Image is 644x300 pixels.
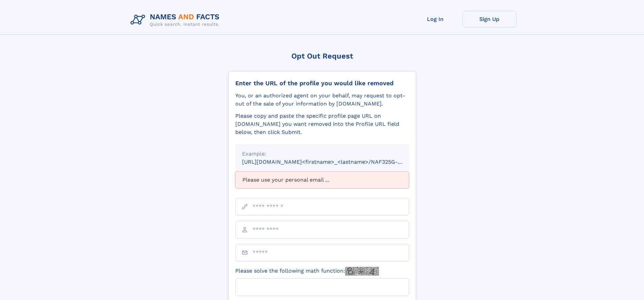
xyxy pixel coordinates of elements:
div: Please copy and paste the specific profile page URL on [DOMAIN_NAME] you want removed into the Pr... [235,112,409,136]
label: Please solve the following math function: [235,267,379,276]
div: You, or an authorized agent on your behalf, may request to opt-out of the sale of your informatio... [235,92,409,108]
div: Example: [242,150,402,158]
small: [URL][DOMAIN_NAME]<firstname>_<lastname>/NAF325G-xxxxxxxx [242,159,422,165]
div: Opt Out Request [228,52,416,60]
a: Log In [408,11,462,27]
div: Enter the URL of the profile you would like removed [235,79,409,87]
img: Logo Names and Facts [128,11,225,29]
a: Sign Up [462,11,517,27]
div: Please use your personal email ... [235,171,409,188]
